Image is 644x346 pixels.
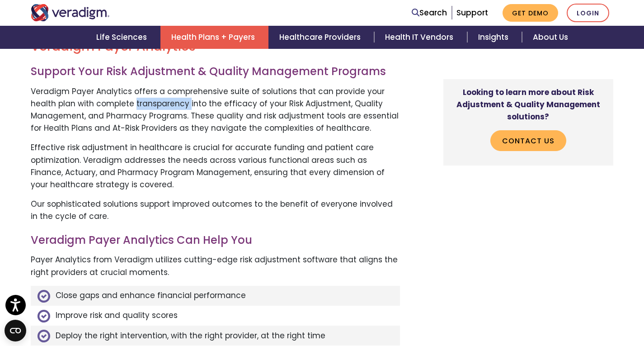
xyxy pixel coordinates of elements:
h3: Veradigm Payer Analytics Can Help You [31,234,400,247]
a: Insights [467,26,522,49]
p: Payer Analytics from Veradigm utilizes cutting-edge risk adjustment software that aligns the righ... [31,254,400,278]
li: Improve risk and quality scores [31,306,400,326]
li: Deploy the right intervention, with the right provider, at the right time [31,326,400,346]
p: Our sophisticated solutions support improved outcomes to the benefit of everyone involved in the ... [31,198,400,223]
p: Effective risk adjustment in healthcare is crucial for accurate funding and patient care optimiza... [31,142,400,191]
h2: Veradigm Payer Analytics [31,39,400,54]
a: Health Plans + Payers [160,26,268,49]
a: About Us [522,26,579,49]
a: Healthcare Providers [268,26,374,49]
button: Open CMP widget [5,320,26,341]
a: Contact Us [490,131,566,152]
img: Veradigm logo [31,4,110,21]
h3: Support Your Risk Adjustment & Quality Management Programs [31,65,400,78]
li: Close gaps and enhance financial performance [31,286,400,306]
a: Search [412,7,447,19]
strong: Looking to learn more about Risk Adjustment & Quality Management solutions? [456,87,600,122]
a: Support [456,7,488,18]
p: Veradigm Payer Analytics offers a comprehensive suite of solutions that can provide your health p... [31,85,400,135]
a: Health IT Vendors [374,26,467,49]
iframe: Drift Chat Widget [470,281,633,335]
a: Get Demo [503,4,558,22]
a: Login [567,4,609,22]
a: Life Sciences [85,26,160,49]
